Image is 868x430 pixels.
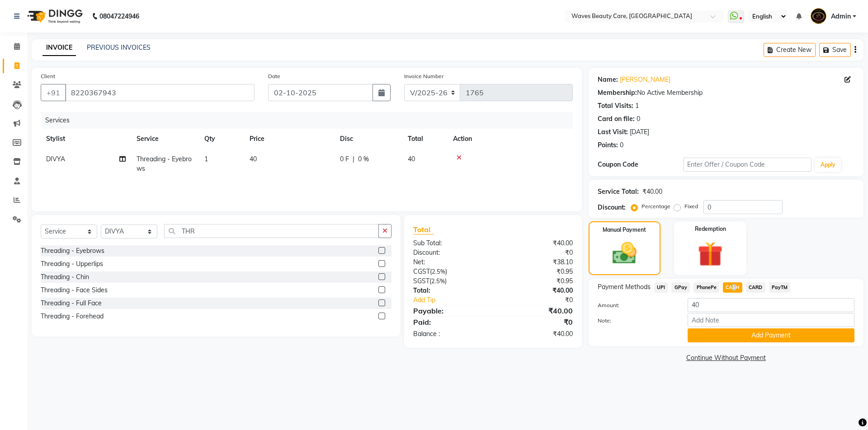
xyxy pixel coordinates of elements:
[723,282,742,293] span: CASH
[642,202,670,210] label: Percentage
[598,187,639,196] div: Service Total:
[335,129,402,149] th: Disc
[199,129,244,149] th: Qty
[493,286,579,295] div: ₹40.00
[493,257,579,267] div: ₹38.10
[688,313,854,327] input: Add Note
[41,285,108,295] div: Threading - Face Sides
[620,140,623,150] div: 0
[41,299,102,308] div: Threading - Full Face
[448,129,573,149] th: Action
[406,295,507,305] a: Add Tip
[404,72,443,80] label: Invoice Number
[204,155,208,163] span: 1
[598,282,651,292] span: Payment Methods
[831,12,851,21] span: Admin
[406,317,493,327] div: Paid:
[164,224,379,238] input: Search or Scan
[598,88,854,98] div: No Active Membership
[413,277,429,285] span: SGST
[605,239,644,267] img: _cash.svg
[432,268,445,275] span: 2.5%
[654,282,668,293] span: UPI
[637,114,640,124] div: 0
[23,4,85,29] img: logo
[268,72,280,80] label: Date
[815,158,841,172] button: Apply
[635,101,639,111] div: 1
[87,43,151,51] a: PREVIOUS INVOICES
[41,312,104,321] div: Threading - Forehead
[41,259,103,269] div: Threading - Upperlips
[42,40,76,56] a: INVOICE
[65,84,255,101] input: Search by Name/Mobile/Email/Code
[764,43,816,57] button: Create New
[406,257,493,267] div: Net:
[671,282,690,293] span: GPay
[406,305,493,316] div: Payable:
[493,238,579,248] div: ₹40.00
[688,298,854,312] input: Amount
[695,225,726,233] label: Redemption
[591,301,681,309] label: Amount:
[603,226,646,234] label: Manual Payment
[746,282,765,293] span: CARD
[353,154,354,164] span: |
[406,286,493,295] div: Total:
[598,160,683,169] div: Coupon Code
[819,43,851,57] button: Save
[598,114,635,124] div: Card on file:
[406,248,493,257] div: Discount:
[811,8,826,24] img: Admin
[408,155,415,163] span: 40
[590,353,862,363] a: Continue Without Payment
[431,277,445,285] span: 2.5%
[41,72,55,80] label: Client
[406,329,493,339] div: Balance :
[683,158,811,172] input: Enter Offer / Coupon Code
[620,75,670,84] a: [PERSON_NAME]
[41,129,131,149] th: Stylist
[642,187,662,196] div: ₹40.00
[137,155,192,173] span: Threading - Eyebrows
[493,329,579,339] div: ₹40.00
[250,155,257,163] span: 40
[41,246,104,256] div: Threading - Eyebrows
[688,328,854,342] button: Add Payment
[340,154,349,164] span: 0 F
[630,127,649,137] div: [DATE]
[41,84,66,101] button: +91
[131,129,199,149] th: Service
[769,282,791,293] span: PayTM
[42,112,580,129] div: Services
[693,282,719,293] span: PhonePe
[598,101,633,111] div: Total Visits:
[598,203,626,212] div: Discount:
[598,127,628,137] div: Last Visit:
[406,267,493,276] div: ( )
[493,305,579,316] div: ₹40.00
[493,267,579,276] div: ₹0.95
[413,267,430,276] span: CGST
[358,154,369,164] span: 0 %
[598,88,637,98] div: Membership:
[406,276,493,286] div: ( )
[46,155,65,163] span: DIVYA
[598,140,618,150] div: Points:
[41,272,89,282] div: Threading - Chin
[99,4,139,29] b: 08047224946
[591,317,681,325] label: Note:
[507,295,579,305] div: ₹0
[493,317,579,327] div: ₹0
[402,129,448,149] th: Total
[684,202,698,210] label: Fixed
[406,238,493,248] div: Sub Total:
[598,75,618,84] div: Name:
[413,225,434,234] span: Total
[493,276,579,286] div: ₹0.95
[690,238,731,270] img: _gift.svg
[493,248,579,257] div: ₹0
[244,129,335,149] th: Price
